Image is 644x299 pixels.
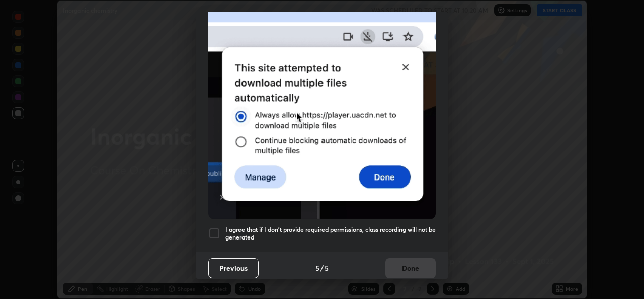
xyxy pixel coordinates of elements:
h4: 5 [325,263,329,273]
h5: I agree that if I don't provide required permissions, class recording will not be generated [225,226,436,242]
button: Previous [208,258,259,278]
h4: / [320,263,324,273]
h4: 5 [315,263,319,273]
